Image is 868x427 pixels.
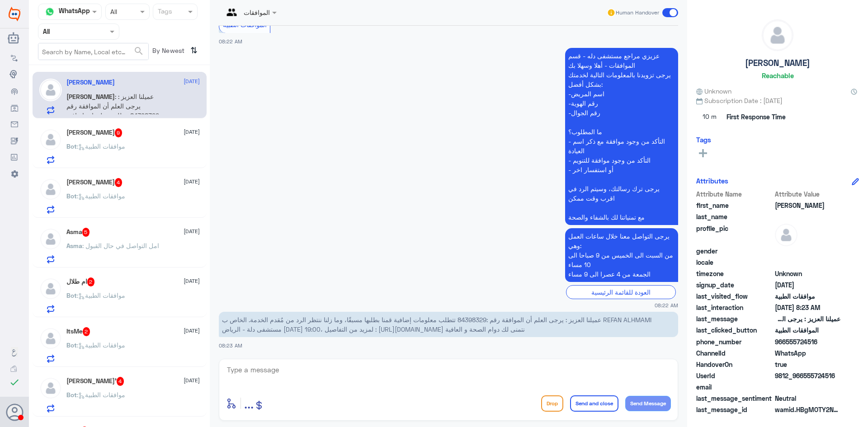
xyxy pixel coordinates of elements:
[244,393,254,413] button: ...
[775,291,840,301] span: موافقات الطبية
[66,291,77,299] span: Bot
[696,246,773,256] span: gender
[696,371,773,380] span: UserId
[775,348,840,358] span: 2
[39,377,62,399] img: defaultAdmin.png
[133,46,144,56] span: search
[745,58,810,68] h5: [PERSON_NAME]
[117,377,124,386] span: 4
[66,128,123,137] h5: عبدالرحمن مساعد
[696,109,723,125] span: 10 m
[184,77,200,85] span: [DATE]
[184,227,200,235] span: [DATE]
[570,395,618,412] button: Send and close
[566,285,676,299] div: العودة للقائمة الرئيسية
[77,341,125,349] span: : موافقات الطبية
[77,142,125,150] span: : موافقات الطبية
[184,128,200,136] span: [DATE]
[775,371,840,380] span: 9812_966555724516
[66,341,77,349] span: Bot
[39,128,62,151] img: defaultAdmin.png
[77,192,125,200] span: : موافقات الطبية
[87,277,95,286] span: 2
[219,312,678,337] p: 21/9/2025, 8:23 AM
[184,277,200,285] span: [DATE]
[625,396,671,411] button: Send Message
[696,280,773,290] span: signup_date
[775,201,840,210] span: Ahmed
[66,79,115,86] h5: Ahmed
[696,291,773,301] span: last_visited_flow
[696,189,773,199] span: Attribute Name
[9,377,20,388] i: check
[726,112,786,122] span: First Response Time
[565,228,678,282] p: 21/9/2025, 8:22 AM
[244,395,254,411] span: ...
[66,93,115,100] span: [PERSON_NAME]
[696,382,773,392] span: email
[39,327,62,350] img: defaultAdmin.png
[219,38,242,44] span: 08:22 AM
[149,43,187,61] span: By Newest
[541,395,563,412] button: Drop
[696,405,773,414] span: last_message_id
[66,391,77,399] span: Bot
[696,314,773,324] span: last_message
[82,242,159,249] span: : امل التواصل في حال القبول
[39,79,62,101] img: defaultAdmin.png
[156,6,172,18] div: Tags
[775,325,840,335] span: الموافقات الطبية
[82,228,90,237] span: 5
[9,7,20,21] img: Widebot Logo
[696,177,728,185] h6: Attributes
[115,178,123,187] span: 4
[775,189,840,199] span: Attribute Value
[184,376,200,385] span: [DATE]
[66,277,95,286] h5: ام طلال
[775,280,840,290] span: 2025-02-18T05:53:46.073Z
[775,258,840,267] span: null
[66,377,124,386] h5: Abdullah Alnami’
[775,314,840,324] span: عميلنا العزيز : يرجى العلم أن الموافقة رقم :84398329 تتطلب معلومات إضافية قمنا بطلبها مسبقًا، وما...
[696,201,773,210] span: first_name
[184,327,200,335] span: [DATE]
[696,303,773,312] span: last_interaction
[696,258,773,267] span: locale
[66,142,77,150] span: Bot
[219,343,242,348] span: 08:23 AM
[66,327,90,336] h5: ItsMe
[696,269,773,278] span: timezone
[565,48,678,225] p: 21/9/2025, 8:22 AM
[39,178,62,201] img: defaultAdmin.png
[39,228,62,250] img: defaultAdmin.png
[762,71,794,80] h6: Reachable
[696,394,773,403] span: last_message_sentiment
[184,178,200,186] span: [DATE]
[775,337,840,347] span: 966555724516
[77,291,125,299] span: : موافقات الطبية
[66,192,77,200] span: Bot
[696,325,773,335] span: last_clicked_button
[115,128,123,137] span: 9
[616,9,659,17] span: Human Handover
[696,212,773,221] span: last_name
[696,337,773,347] span: phone_number
[775,394,840,403] span: 0
[38,43,148,60] input: Search by Name, Local etc…
[775,246,840,256] span: null
[190,43,198,58] i: ⇅
[222,316,651,333] span: عميلنا العزيز : يرجى العلم أن الموافقة رقم :84398329 تتطلب معلومات إضافية قمنا بطلبها مسبقًا، وما...
[696,360,773,369] span: HandoverOn
[696,96,859,105] span: Subscription Date : [DATE]
[775,303,840,312] span: 2025-09-21T05:23:05.639Z
[66,228,90,237] h5: Asma
[77,391,125,399] span: : موافقات الطبية
[775,382,840,392] span: null
[696,348,773,358] span: ChannelId
[133,44,144,59] button: search
[39,277,62,300] img: defaultAdmin.png
[696,224,773,244] span: profile_pic
[83,327,90,336] span: 2
[6,404,23,421] button: Avatar
[66,242,82,249] span: Asma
